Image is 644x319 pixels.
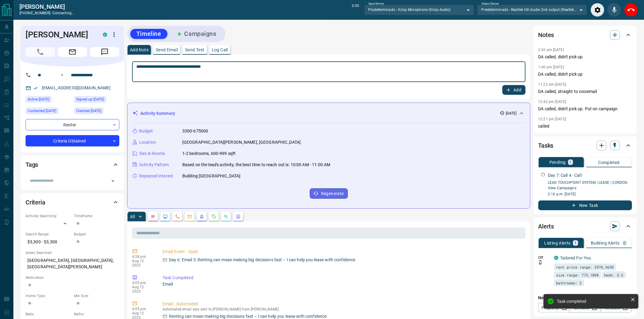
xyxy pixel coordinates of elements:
p: DA called, didn't pick up [538,54,632,60]
p: 4:05 pm [132,281,153,285]
span: bathrooms: 2 [556,280,582,286]
div: Activity Summary[DATE] [132,108,525,119]
svg: Requests [212,214,216,219]
p: Completed [598,160,620,165]
svg: Opportunities [224,214,229,219]
button: Campaigns [170,29,222,39]
p: Building Alerts [591,241,620,245]
a: LEAD TOUCHPOINT SYSTEM | LEASE | CONDOS- View Campaigns [548,180,628,190]
div: Sat Jun 13 2020 [74,96,119,105]
svg: Listing Alerts [199,214,204,219]
div: Criteria [26,195,119,210]
p: Aug 12 2025 [132,259,153,267]
p: Email [163,281,523,287]
p: Motivation: [26,275,119,280]
p: 11:22 am [DATE] [538,82,566,87]
h2: Tasks [538,141,554,150]
svg: Notes [151,214,156,219]
p: DA called, didn't pick up. Put on campaign [538,106,632,112]
button: Regenerate [310,188,348,199]
p: 2:16 p.m. [DATE] [548,191,632,197]
h2: Notes [538,30,554,40]
p: Beds: [26,311,71,317]
h2: Criteria [26,197,45,207]
div: Alerts [538,219,632,234]
h2: [PERSON_NAME] [19,3,74,10]
p: Email - Automated [163,301,523,307]
p: [GEOGRAPHIC_DATA], [GEOGRAPHIC_DATA], [GEOGRAPHIC_DATA][PERSON_NAME] [26,256,119,272]
label: Output Device [481,2,499,6]
a: Tailored For You [560,256,591,260]
p: 4:05 pm [132,307,153,311]
svg: Emails [187,214,192,219]
p: 2:42 pm [DATE] [538,48,564,52]
button: Timeline [130,29,167,39]
label: Input Device [369,2,384,6]
div: Notes [538,28,632,42]
p: All [130,214,135,219]
div: condos.ca [554,256,558,260]
p: [DATE] [506,111,517,116]
p: Baths: [74,311,119,317]
div: Tasks [538,138,632,153]
span: Call [26,47,55,57]
p: $3,300 - $3,300 [26,237,71,247]
p: Email Event - Open [163,249,523,255]
svg: Email Verified [33,86,38,90]
p: Budget [139,128,153,134]
p: Pending [549,160,566,164]
a: [EMAIL_ADDRESS][DOMAIN_NAME] [42,85,111,90]
div: Sat Jun 13 2020 [74,108,119,116]
p: [PHONE_NUMBER] - [19,10,74,16]
div: Tags [26,157,119,172]
div: Predeterminado - Realtek HD Audio 2nd output (Realtek(R) Audio) [477,5,587,15]
p: 4:28 pm [132,255,153,259]
p: called [538,123,632,129]
p: Actively Searching: [26,213,71,219]
p: Size & Rooms [139,150,165,157]
div: Criteria Obtained [26,135,119,146]
p: Based on the lead's activity, the best time to reach out is: 10:00 AM - 11:00 AM [182,162,331,168]
p: 12:42 pm [DATE] [538,100,566,104]
svg: Lead Browsing Activity [163,214,168,219]
button: New Task [538,201,632,210]
p: 12:21 pm [DATE] [538,117,566,121]
p: 1:40 pm [DATE] [538,65,564,69]
div: Mute [607,3,621,17]
svg: Push Notification Only [538,260,543,265]
p: Areas Searched: [26,250,119,256]
h2: Alerts [538,221,554,231]
span: Signed up [DATE] [76,96,104,102]
p: DA called, didn't pick up [538,71,632,77]
p: Automated email was sent to [PERSON_NAME] from [PERSON_NAME] [163,307,523,311]
p: Min Size: [74,293,119,299]
span: beds: 2-2 [604,272,624,278]
a: Property [538,303,570,313]
p: Budget: [74,232,119,237]
p: Home Type: [26,293,71,299]
p: Send Email [156,48,178,52]
p: 0:00 [352,3,359,17]
button: Open [58,71,66,79]
button: Add [502,85,526,95]
div: Tue Aug 05 2025 [26,96,71,105]
p: Listing Alerts [544,241,571,245]
p: Add Note [130,48,149,52]
h1: [PERSON_NAME] [26,30,94,39]
p: Repeated Interest [139,173,173,179]
p: 3300-675000 [182,128,208,134]
p: DA called, straight to voicemail [538,88,632,95]
p: Timeframe: [74,213,119,219]
span: size range: 773,1098 [556,272,599,278]
span: Claimed [DATE] [76,108,101,114]
span: connecting... [52,11,74,15]
p: 1 [574,241,577,245]
p: Day 7: Call 4 - Call [548,172,582,179]
p: 1 [569,160,572,164]
p: Building [GEOGRAPHIC_DATA] [182,173,240,179]
p: New Alert: [538,295,632,301]
span: Active [DATE] [28,96,49,102]
p: Search Range: [26,232,71,237]
div: Task completed [557,299,628,304]
p: Task Completed [163,275,523,281]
